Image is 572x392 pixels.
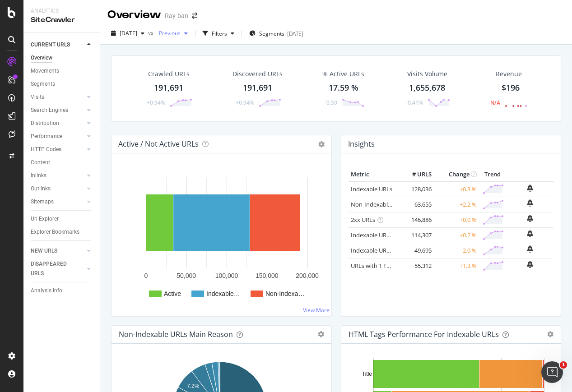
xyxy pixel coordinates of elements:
div: N/A [490,99,500,106]
a: NEW URLS [31,246,84,256]
td: 114,307 [398,227,434,243]
div: bell-plus [527,245,533,253]
div: Ray-ban [165,11,188,20]
div: gear [318,331,324,337]
div: Inlinks [31,171,47,180]
div: Filters [212,30,227,37]
td: +0.3 % [434,181,479,197]
div: -0.41% [406,99,423,106]
div: Visits [31,92,44,102]
div: CURRENT URLS [31,40,70,50]
div: Analytics [31,7,93,15]
div: Explorer Bookmarks [31,227,79,237]
div: 191,691 [243,82,272,94]
a: Url Explorer [31,214,93,224]
div: +0.94% [236,99,254,106]
span: 2025 Oct. 8th [120,29,137,37]
svg: A chart. [119,168,321,309]
td: +1.3 % [434,258,479,273]
div: HTML Tags Performance for Indexable URLs [349,330,499,339]
td: +0.0 % [434,212,479,227]
div: Outlinks [31,184,51,194]
th: Trend [479,168,506,181]
div: Visits Volume [407,69,447,78]
td: 55,312 [398,258,434,273]
td: -2.0 % [434,243,479,258]
div: Crawled URLs [148,69,190,78]
text: 100,000 [215,272,238,279]
div: gear [547,331,553,337]
i: Options [318,141,325,148]
a: Explorer Bookmarks [31,227,93,237]
a: Visits [31,92,84,102]
button: Previous [155,26,191,41]
div: Url Explorer [31,214,59,224]
div: bell-plus [527,261,533,268]
td: +2.2 % [434,197,479,212]
div: Non-Indexable URLs Main Reason [119,330,233,339]
text: Active [164,290,181,297]
div: SiteCrawler [31,15,93,25]
a: Indexable URLs with Bad Description [351,246,449,254]
a: Distribution [31,119,84,128]
span: Previous [155,29,181,37]
div: NEW URLS [31,246,57,256]
a: Inlinks [31,171,84,180]
a: Segments [31,79,93,89]
div: Overview [31,53,52,63]
text: Indexable… [206,290,240,297]
a: Non-Indexable URLs [351,200,406,208]
a: Outlinks [31,184,84,194]
span: $196 [502,82,520,93]
text: 200,000 [296,272,319,279]
div: Analysis Info [31,286,62,295]
h4: Insights [348,138,375,150]
th: Metric [349,168,398,181]
div: Distribution [31,119,59,128]
a: Search Engines [31,106,84,115]
text: 0 [144,272,148,279]
div: % Active URLs [322,69,364,78]
a: Overview [31,53,93,63]
td: 128,036 [398,181,434,197]
div: bell-plus [527,230,533,237]
a: Analysis Info [31,286,93,295]
span: Revenue [496,69,522,78]
div: Movements [31,66,59,76]
text: 50,000 [177,272,196,279]
text: Title [362,371,372,377]
div: Discovered URLs [233,69,283,78]
div: Performance [31,132,62,141]
span: 1 [560,361,567,369]
a: HTTP Codes [31,145,84,154]
div: Sitemaps [31,197,54,207]
a: Movements [31,66,93,76]
div: bell-plus [527,184,533,192]
a: Content [31,158,93,167]
span: Segments [259,30,284,37]
text: 150,000 [256,272,279,279]
td: 63,655 [398,197,434,212]
button: [DATE] [107,26,148,41]
a: CURRENT URLS [31,40,84,50]
a: View More [303,306,330,314]
div: Content [31,158,50,167]
th: # URLS [398,168,434,181]
div: +0.94% [147,99,165,106]
a: 2xx URLs [351,216,375,224]
text: Non-Indexa… [265,290,304,297]
div: [DATE] [287,30,303,37]
div: bell-plus [527,215,533,222]
div: -0.59 [325,99,337,106]
div: 1,655,678 [409,82,445,94]
th: Change [434,168,479,181]
div: DISAPPEARED URLS [31,259,76,278]
h4: Active / Not Active URLs [118,138,199,150]
span: vs [148,29,155,37]
div: arrow-right-arrow-left [192,13,197,19]
div: 17.59 % [329,82,358,94]
td: 146,886 [398,212,434,227]
div: Search Engines [31,106,68,115]
a: Performance [31,132,84,141]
